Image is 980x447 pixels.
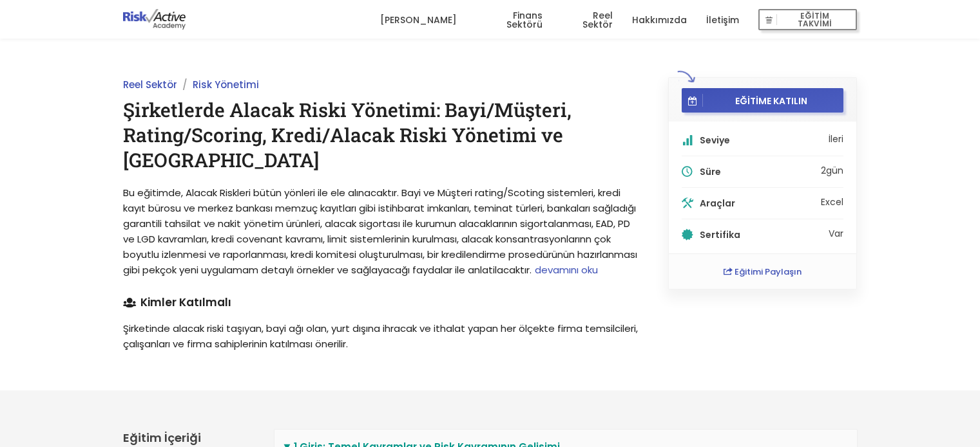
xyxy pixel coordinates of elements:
[123,297,639,308] h4: Kimler Katılmalı
[476,1,543,39] a: Finans Sektörü
[682,166,844,188] li: 2 gün
[758,1,857,39] a: EĞİTİM TAKVİMİ
[535,263,598,277] span: devamını oku
[821,197,843,206] li: Excel
[703,95,840,106] span: EĞİTİME KATILIN
[777,11,852,29] span: EĞİTİM TAKVİMİ
[758,9,857,31] button: EĞİTİM TAKVİMİ
[700,167,818,176] h5: Süre
[380,1,457,39] a: [PERSON_NAME]
[123,321,639,352] p: Şirketinde alacak riski taşıyan, bayi ağı olan, yurt dışına ihracak ve ithalat yapan her ölçekte ...
[123,97,639,172] h1: Şirketlerde Alacak Riski Yönetimi: Bayi/Müşteri, Rating/Scoring, Kredi/Alacak Riski Yönetimi ve [...
[700,199,818,208] h5: Araçlar
[682,229,844,241] li: Var
[724,266,802,278] a: Eğitimi Paylaşın
[123,9,186,30] img: logo-dark.png
[123,78,177,91] a: Reel Sektör
[682,88,844,113] button: EĞİTİME KATILIN
[700,136,826,145] h5: Seviye
[632,1,687,39] a: Hakkımızda
[562,1,613,39] a: Reel Sektör
[706,1,739,39] a: İletişim
[193,78,259,91] a: Risk Yönetimi
[682,134,844,156] li: İleri
[700,230,826,239] h5: Sertifika
[123,186,637,277] span: Bu eğitimde, Alacak Riskleri bütün yönleri ile ele alınacaktır. Bayi ve Müşteri rating/Scoting si...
